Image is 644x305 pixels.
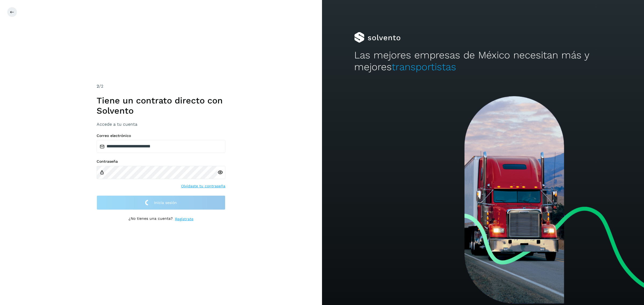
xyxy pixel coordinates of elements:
label: Correo electrónico [97,133,225,138]
span: transportistas [392,61,456,73]
label: Contraseña [97,159,225,164]
span: Inicia sesión [154,201,177,204]
a: Regístrate [175,216,193,222]
h2: Las mejores empresas de México necesitan más y mejores [354,49,612,73]
h3: Accede a tu cuenta [97,122,225,127]
h1: Tiene un contrato directo con Solvento [97,95,225,116]
div: /2 [97,83,225,90]
a: Olvidaste tu contraseña [181,183,225,189]
span: 2 [97,84,99,89]
p: ¿No tienes una cuenta? [129,216,173,222]
button: Inicia sesión [97,195,225,210]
